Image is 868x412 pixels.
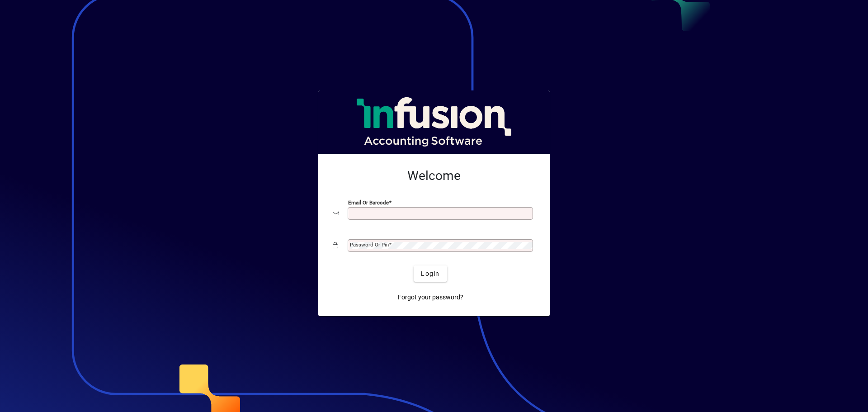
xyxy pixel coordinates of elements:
[350,242,389,248] mat-label: Password or Pin
[333,168,535,184] h2: Welcome
[421,269,439,279] span: Login
[398,293,463,302] span: Forgot your password?
[348,199,389,206] mat-label: Email or Barcode
[414,265,447,282] button: Login
[394,289,467,305] a: Forgot your password?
